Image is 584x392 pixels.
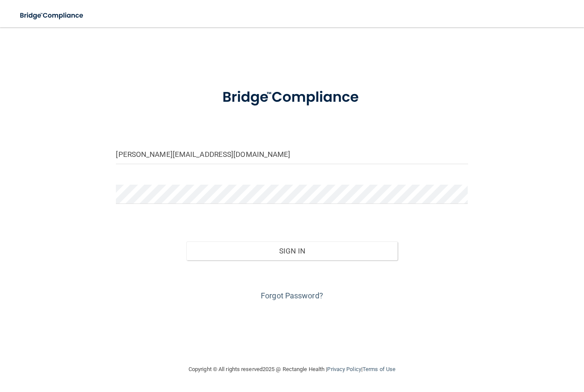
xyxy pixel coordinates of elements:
img: bridge_compliance_login_screen.278c3ca4.svg [13,7,91,24]
a: Forgot Password? [261,291,323,300]
input: Email [116,145,468,164]
img: bridge_compliance_login_screen.278c3ca4.svg [207,79,377,116]
div: Copyright © All rights reserved 2025 @ Rectangle Health | | [136,356,448,383]
a: Terms of Use [363,366,395,372]
a: Privacy Policy [327,366,361,372]
button: Sign In [186,242,398,260]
